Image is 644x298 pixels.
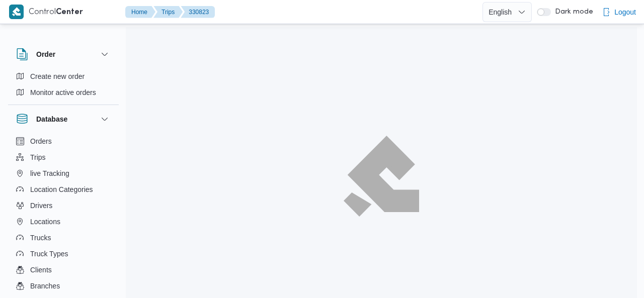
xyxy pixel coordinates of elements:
[30,280,60,292] span: Branches
[153,6,183,18] button: Trips
[30,216,60,228] span: Locations
[30,183,93,195] span: Location Categories
[12,68,115,84] button: Create new order
[12,246,115,262] button: Truck Types
[598,2,640,22] button: Logout
[16,48,111,60] button: Order
[12,165,115,181] button: live Tracking
[30,86,96,98] span: Monitor active orders
[12,214,115,230] button: Locations
[30,167,69,179] span: live Tracking
[12,278,115,294] button: Branches
[12,181,115,197] button: Location Categories
[614,6,636,18] span: Logout
[9,5,24,19] img: X8yXhbKr1z7QwAAAABJRU5ErkJggg==
[30,248,68,260] span: Truck Types
[12,133,115,149] button: Orders
[30,135,52,147] span: Orders
[349,142,414,210] img: ILLA Logo
[36,113,67,125] h3: Database
[16,113,111,125] button: Database
[181,6,215,18] button: 330823
[12,197,115,214] button: Drivers
[125,6,155,18] button: Home
[56,9,83,16] b: Center
[30,200,52,212] span: Drivers
[30,232,51,244] span: Trucks
[30,70,85,82] span: Create new order
[30,151,46,163] span: Trips
[551,8,593,16] span: Dark mode
[30,264,52,276] span: Clients
[8,68,119,105] div: Order
[12,230,115,246] button: Trucks
[12,149,115,165] button: Trips
[36,48,55,60] h3: Order
[12,84,115,101] button: Monitor active orders
[12,262,115,278] button: Clients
